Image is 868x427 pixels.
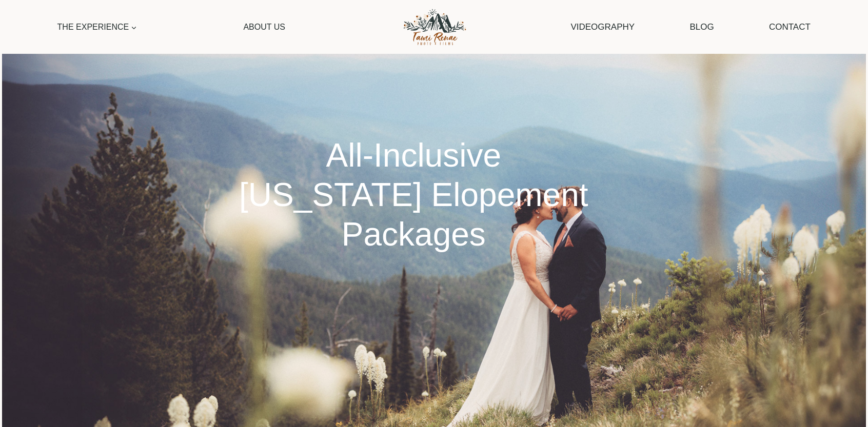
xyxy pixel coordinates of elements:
a: About Us [239,15,290,38]
img: Tami Renae Photo & Films Logo [392,6,477,48]
nav: Primary [52,15,290,38]
a: Blog [684,14,719,40]
a: Videography [565,14,640,40]
a: Contact [764,14,816,40]
span: The Experience [57,21,137,34]
h1: All-Inclusive [US_STATE] Elopement Packages [230,136,597,254]
nav: Secondary [565,14,816,40]
a: The Experience [52,15,142,38]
